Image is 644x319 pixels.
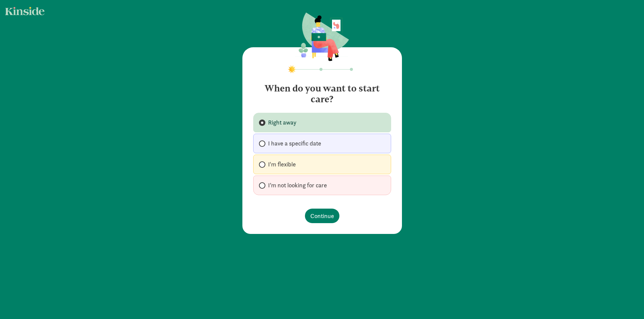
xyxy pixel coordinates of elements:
[268,139,321,148] span: I have a specific date
[268,160,296,168] span: I'm flexible
[268,181,327,189] span: I’m not looking for care
[305,209,339,223] button: Continue
[253,78,391,105] h4: When do you want to start care?
[268,118,296,127] span: Right away
[310,211,334,220] span: Continue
